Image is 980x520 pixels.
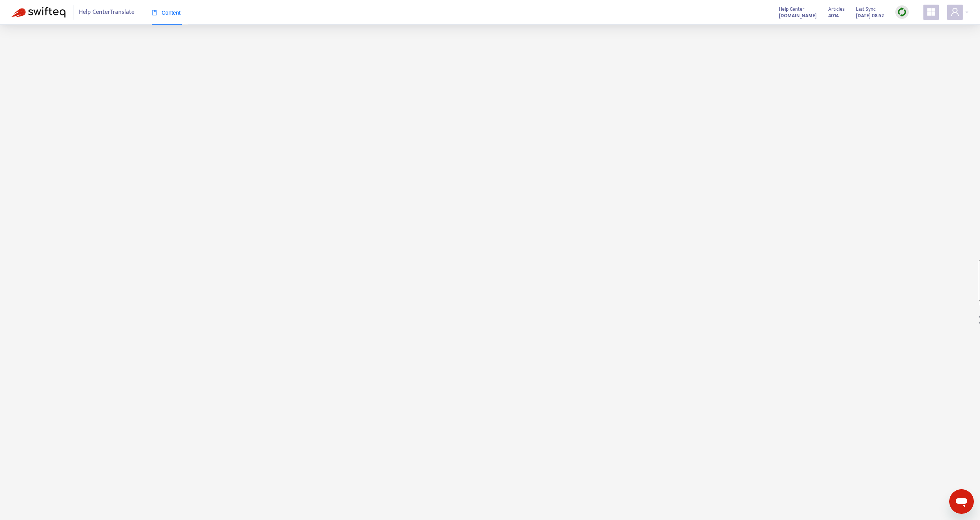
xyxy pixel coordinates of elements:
span: user [950,7,960,17]
strong: 4014 [828,12,839,20]
iframe: メッセージングウィンドウを開くボタン [949,489,974,514]
span: Help Center Translate [79,5,134,20]
a: [DOMAIN_NAME] [779,11,817,20]
span: Help Center [779,5,804,13]
span: Articles [828,5,844,13]
strong: [DATE] 08:52 [856,12,884,20]
span: Last Sync [856,5,876,13]
img: Swifteq [12,7,65,18]
span: appstore [926,7,936,17]
span: Content [152,10,181,16]
span: book [152,10,157,15]
img: sync.dc5367851b00ba804db3.png [897,7,907,17]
